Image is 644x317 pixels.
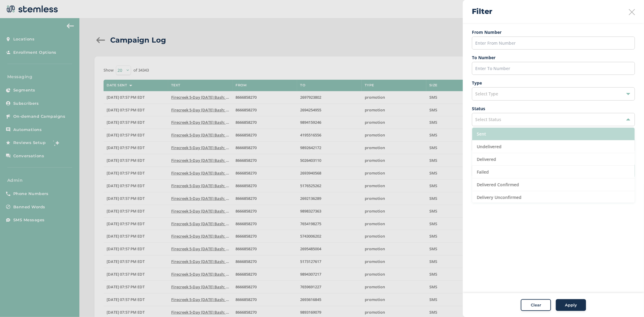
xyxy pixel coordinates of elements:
span: Apply [565,302,577,308]
label: To Number [472,54,635,61]
button: Apply [556,299,586,311]
li: Sent [472,128,635,140]
li: Failed [472,166,635,178]
button: Clear [521,299,551,311]
span: Select Type [475,91,498,97]
li: Undelivered [472,140,635,153]
iframe: Chat Widget [614,288,644,317]
li: Delivered [472,153,635,166]
input: Enter To Number [472,62,635,75]
label: From Number [472,29,635,35]
span: Select Status [475,117,501,122]
input: Enter From Number [472,37,635,50]
span: Clear [531,302,541,308]
li: Delivered Confirmed [472,178,635,191]
h2: Filter [472,6,492,17]
label: Status [472,105,635,112]
label: Type [472,80,635,86]
li: Delivery Unconfirmed [472,191,635,204]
